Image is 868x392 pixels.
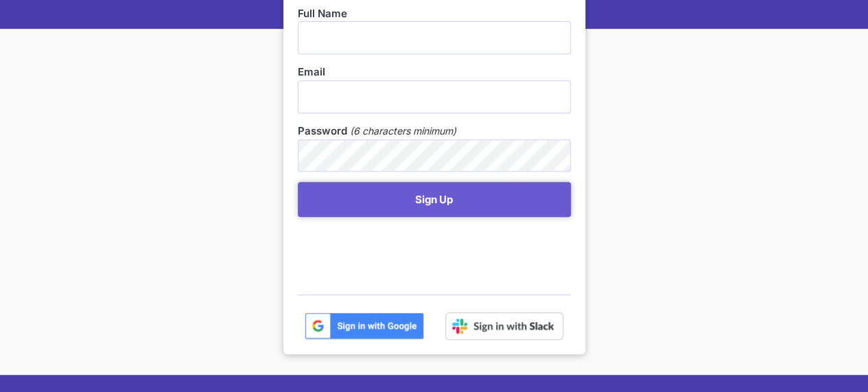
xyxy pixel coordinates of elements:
label: Full Name [298,6,571,21]
label: Password [298,124,347,139]
label: Email [298,65,571,80]
img: Sign in with Slack [445,312,563,340]
iframe: reCAPTCHA [298,224,506,277]
iframe: Drift Widget Chat Controller [799,323,852,376]
button: Sign Up [298,182,571,217]
em: (6 characters minimum) [350,124,456,139]
img: btn_google_signin_dark_normal_web@2x-02e5a4921c5dab0481f19210d7229f84a41d9f18e5bdafae021273015eeb... [305,312,424,340]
